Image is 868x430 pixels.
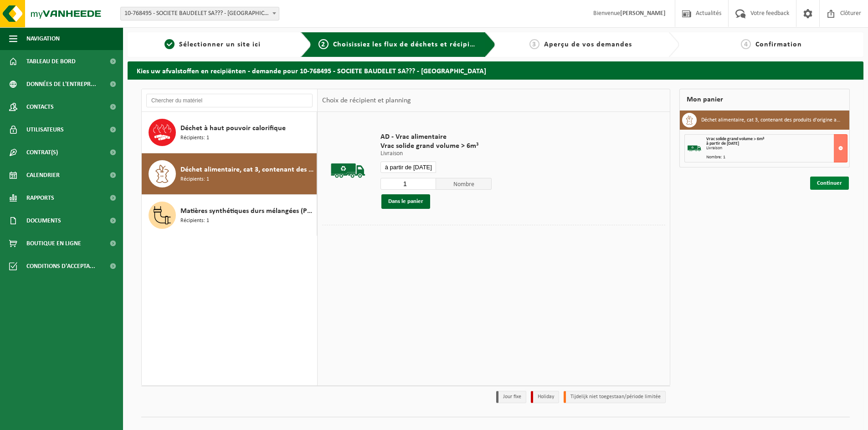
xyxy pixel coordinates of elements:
button: Déchet alimentaire, cat 3, contenant des produits d'origine animale, emballage synthétique Récipi... [142,153,317,195]
span: 4 [741,39,751,49]
span: Aperçu de vos demandes [544,41,632,48]
span: Vrac solide grand volume > 6m³ [380,142,492,151]
span: Contrat(s) [26,141,58,164]
span: 10-768495 - SOCIETE BAUDELET SA??? - BLARINGHEM [120,7,279,20]
h2: Kies uw afvalstoffen en recipiënten - demande pour 10-768495 - SOCIETE BAUDELET SA??? - [GEOGRAPH... [128,61,863,79]
button: Matières synthétiques durs mélangées (PE et PP), recyclables (industriel) Récipients: 1 [142,195,317,236]
span: Contacts [26,96,54,118]
span: Récipients: 1 [180,134,209,142]
div: Livraison [706,146,847,151]
span: Déchet à haut pouvoir calorifique [180,123,286,134]
span: Matières synthétiques durs mélangées (PE et PP), recyclables (industriel) [180,206,314,217]
strong: [PERSON_NAME] [620,10,666,17]
a: 1Sélectionner un site ici [132,39,293,50]
li: Tijdelijk niet toegestaan/période limitée [564,391,666,403]
span: Récipients: 1 [180,217,209,225]
span: Sélectionner un site ici [179,41,261,48]
span: Récipients: 1 [180,175,209,184]
span: 10-768495 - SOCIETE BAUDELET SA??? - BLARINGHEM [121,7,279,20]
span: Documents [26,209,61,232]
span: 2 [318,39,329,49]
span: Conditions d'accepta... [26,255,95,278]
a: Continuer [810,177,849,190]
span: Navigation [26,27,60,50]
span: Confirmation [755,41,802,48]
span: Boutique en ligne [26,232,81,255]
span: 1 [164,39,175,49]
span: Vrac solide grand volume > 6m³ [706,137,764,142]
span: Données de l'entrepr... [26,73,96,96]
div: Nombre: 1 [706,155,847,160]
button: Dans le panier [381,194,430,209]
span: Déchet alimentaire, cat 3, contenant des produits d'origine animale, emballage synthétique [180,164,314,175]
input: Chercher du matériel [146,94,313,107]
strong: à partir de [DATE] [706,141,739,146]
span: Utilisateurs [26,118,64,141]
div: Mon panier [679,89,850,111]
li: Holiday [531,391,559,403]
span: AD - Vrac alimentaire [380,132,492,142]
button: Déchet à haut pouvoir calorifique Récipients: 1 [142,112,317,153]
div: Choix de récipient et planning [318,89,416,112]
span: Nombre [436,178,492,190]
input: Sélectionnez date [380,162,436,173]
span: 3 [529,39,539,49]
li: Jour fixe [496,391,526,403]
span: Choisissiez les flux de déchets et récipients [333,41,485,48]
span: Tableau de bord [26,50,76,73]
span: Calendrier [26,164,60,187]
h3: Déchet alimentaire, cat 3, contenant des produits d'origine animale, emballage synthétique [701,113,842,127]
p: Livraison [380,151,492,157]
span: Rapports [26,187,54,209]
